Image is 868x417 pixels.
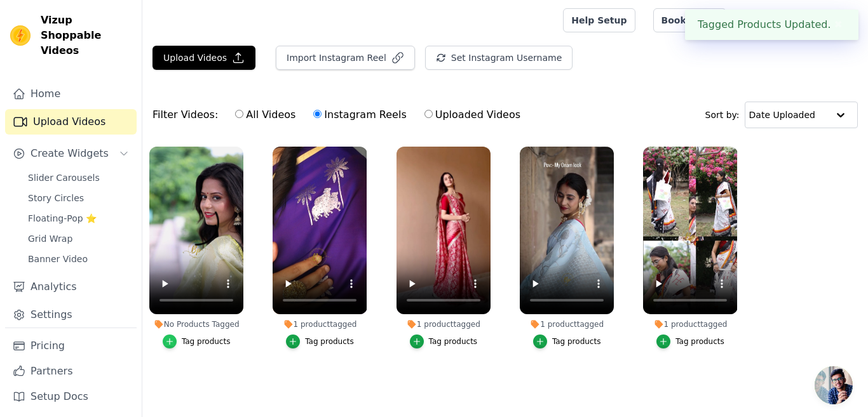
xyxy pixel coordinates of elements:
div: 1 product tagged [520,319,614,329]
a: Open chat [815,366,853,404]
a: Analytics [5,274,137,300]
button: Tag products [410,334,478,348]
div: No Products Tagged [149,319,243,329]
div: Tag products [675,336,724,347]
span: Floating-Pop ⭐ [28,212,97,225]
a: Partners [5,359,137,384]
a: Home [5,81,137,107]
div: Filter Videos: [153,100,527,129]
div: Tag products [305,336,354,347]
span: Story Circles [28,192,84,204]
span: Create Widgets [31,146,109,161]
div: 1 product tagged [397,319,491,329]
label: All Videos [234,107,296,123]
div: Tag products [429,336,478,347]
a: Pricing [5,333,137,359]
span: Grid Wrap [28,232,72,245]
button: Set Instagram Username [425,46,573,70]
span: Banner Video [28,253,88,265]
div: 1 product tagged [643,319,737,329]
a: Banner Video [20,250,137,268]
label: Uploaded Videos [424,107,521,123]
a: Floating-Pop ⭐ [20,209,137,227]
a: Settings [5,302,137,328]
input: Instagram Reels [313,110,322,118]
span: Vizup Shoppable Videos [41,13,132,58]
a: Book Demo [653,8,726,32]
p: BANARASI POSHAAK [757,9,858,32]
button: Upload Videos [153,46,255,70]
input: Uploaded Videos [424,110,433,118]
span: Slider Carousels [28,171,100,184]
button: Import Instagram Reel [276,46,415,70]
button: Create Widgets [5,141,137,166]
button: Tag products [163,334,231,348]
div: 1 product tagged [273,319,367,329]
a: Story Circles [20,189,137,207]
div: Sort by: [705,102,858,128]
div: Tag products [182,336,231,347]
label: Instagram Reels [313,107,407,123]
button: Tag products [656,334,724,348]
button: Close [831,17,846,32]
input: All Videos [235,110,243,118]
button: B BANARASI POSHAAK [736,9,858,32]
div: Tagged Products Updated. [685,10,858,40]
a: Grid Wrap [20,230,137,248]
a: Upload Videos [5,109,137,135]
button: Tag products [533,334,601,348]
a: Setup Docs [5,384,137,409]
a: Slider Carousels [20,169,137,187]
div: Tag products [552,336,601,347]
a: Help Setup [563,8,635,32]
button: Tag products [286,334,354,348]
img: Vizup [10,25,31,46]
